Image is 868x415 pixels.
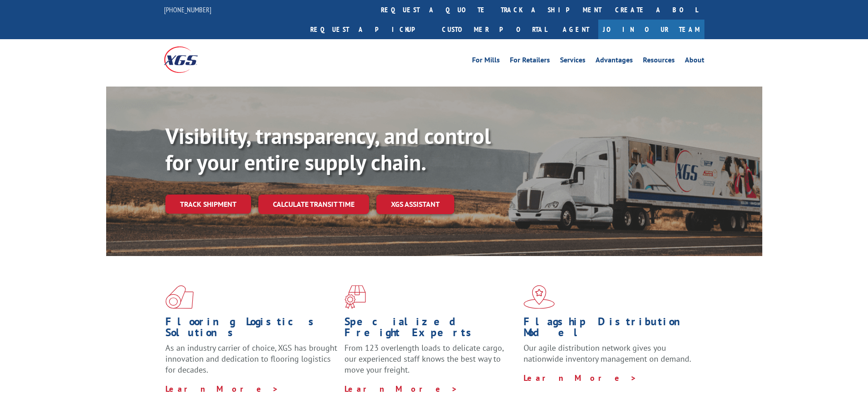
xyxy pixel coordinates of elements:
a: XGS ASSISTANT [376,195,454,214]
a: For Mills [472,56,500,67]
a: Resources [643,56,675,67]
a: Track shipment [165,195,251,214]
a: For Retailers [510,56,550,67]
span: Our agile distribution network gives you nationwide inventory management on demand. [524,343,691,364]
span: As an industry carrier of choice, XGS has brought innovation and dedication to flooring logistics... [165,343,337,375]
a: Learn More > [344,384,458,394]
a: Learn More > [524,373,637,383]
a: Join Our Team [598,20,704,39]
a: Advantages [596,56,633,67]
h1: Flagship Distribution Model [524,316,696,343]
b: Visibility, transparency, and control for your entire supply chain. [165,122,491,176]
a: About [685,56,704,67]
img: xgs-icon-flagship-distribution-model-red [524,285,555,309]
h1: Specialized Freight Experts [344,316,517,343]
img: xgs-icon-total-supply-chain-intelligence-red [165,285,194,309]
a: Customer Portal [435,20,554,39]
a: Request a pickup [303,20,435,39]
a: Services [560,56,586,67]
h1: Flooring Logistics Solutions [165,316,338,343]
a: Learn More > [165,384,279,394]
img: xgs-icon-focused-on-flooring-red [344,285,366,309]
a: [PHONE_NUMBER] [164,5,211,14]
a: Agent [554,20,598,39]
p: From 123 overlength loads to delicate cargo, our experienced staff knows the best way to move you... [344,343,517,383]
a: Calculate transit time [258,195,369,214]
